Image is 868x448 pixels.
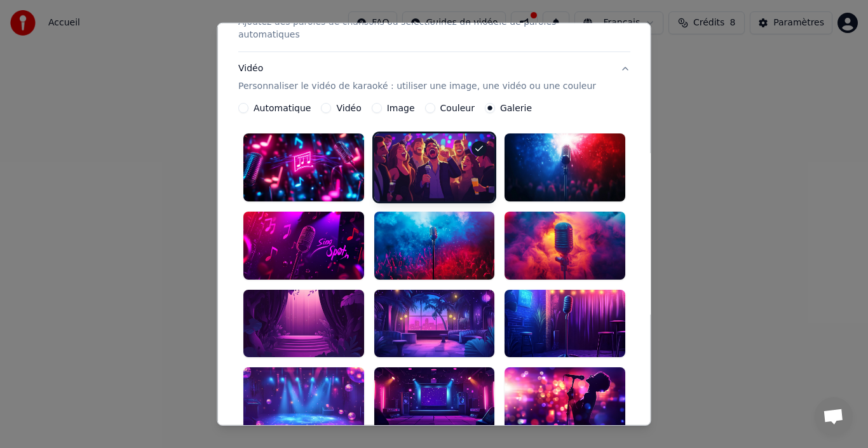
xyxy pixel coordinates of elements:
[238,52,630,103] button: VidéoPersonnaliser le vidéo de karaoké : utiliser une image, une vidéo ou une couleur
[499,104,531,112] label: Galerie
[336,104,361,112] label: Vidéo
[254,104,311,112] label: Automatique
[238,62,596,93] div: Vidéo
[386,104,414,112] label: Image
[238,16,610,41] p: Ajoutez des paroles de chansons ou sélectionnez un modèle de paroles automatiques
[238,80,596,93] p: Personnaliser le vidéo de karaoké : utiliser une image, une vidéo ou une couleur
[440,104,474,112] label: Couleur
